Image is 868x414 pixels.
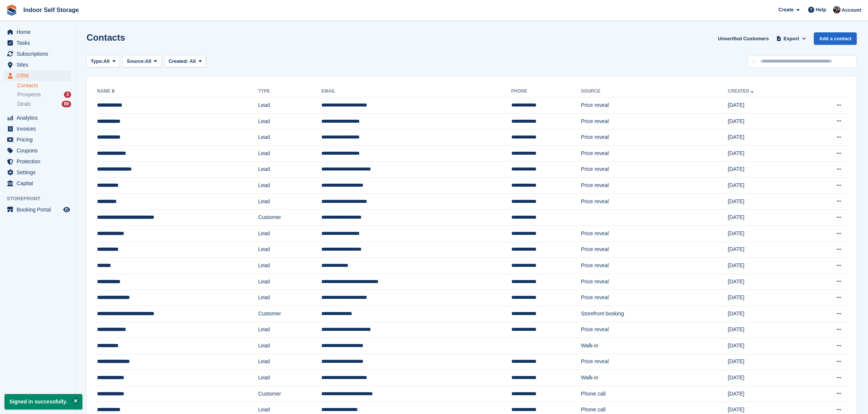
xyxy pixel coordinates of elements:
[581,242,728,258] td: Price reveal
[91,58,103,65] span: Type:
[4,145,71,156] a: menu
[728,290,804,306] td: [DATE]
[164,55,206,68] button: Created: All
[17,91,71,99] a: Prospects 3
[728,193,804,210] td: [DATE]
[321,85,511,97] th: Email
[7,195,75,202] span: Storefront
[17,59,62,70] span: Sites
[728,306,804,322] td: [DATE]
[169,58,188,64] span: Created:
[784,35,799,43] span: Export
[728,178,804,194] td: [DATE]
[190,58,196,64] span: All
[258,322,321,338] td: Lead
[258,210,321,226] td: Customer
[258,145,321,161] td: Lead
[127,58,145,65] span: Source:
[258,178,321,194] td: Lead
[258,97,321,114] td: Lead
[258,85,321,97] th: Type
[258,161,321,178] td: Lead
[4,134,71,145] a: menu
[581,370,728,386] td: Walk-in
[728,210,804,226] td: [DATE]
[17,204,62,215] span: Booking Portal
[87,32,125,43] h1: Contacts
[4,59,71,70] a: menu
[258,354,321,370] td: Lead
[581,145,728,161] td: Price reveal
[20,4,82,16] a: Indoor Self Storage
[258,113,321,129] td: Lead
[581,322,728,338] td: Price reveal
[258,129,321,146] td: Lead
[62,101,71,107] div: 89
[581,113,728,129] td: Price reveal
[581,338,728,354] td: Walk-in
[17,156,62,167] span: Protection
[258,242,321,258] td: Lead
[511,85,581,97] th: Phone
[145,58,152,65] span: All
[17,27,62,37] span: Home
[5,394,82,409] p: Signed in successfully.
[728,88,755,94] a: Created
[4,49,71,59] a: menu
[728,161,804,178] td: [DATE]
[581,258,728,274] td: Price reveal
[17,167,62,178] span: Settings
[581,161,728,178] td: Price reveal
[581,274,728,290] td: Price reveal
[17,100,31,108] span: Deals
[728,225,804,242] td: [DATE]
[17,38,62,48] span: Tasks
[814,32,857,45] a: Add a contact
[17,178,62,189] span: Capital
[17,82,71,89] a: Contacts
[581,306,728,322] td: Storefront booking
[728,242,804,258] td: [DATE]
[4,38,71,48] a: menu
[842,6,861,14] span: Account
[123,55,161,68] button: Source: All
[581,85,728,97] th: Source
[258,338,321,354] td: Lead
[17,134,62,145] span: Pricing
[4,167,71,178] a: menu
[258,370,321,386] td: Lead
[728,322,804,338] td: [DATE]
[581,354,728,370] td: Price reveal
[728,370,804,386] td: [DATE]
[816,6,826,14] span: Help
[728,274,804,290] td: [DATE]
[581,290,728,306] td: Price reveal
[258,193,321,210] td: Lead
[833,6,841,14] img: Sandra Pomeroy
[258,225,321,242] td: Lead
[581,97,728,114] td: Price reveal
[17,113,62,123] span: Analytics
[17,100,71,108] a: Deals 89
[775,32,808,45] button: Export
[728,386,804,402] td: [DATE]
[728,338,804,354] td: [DATE]
[17,49,62,59] span: Subscriptions
[4,27,71,37] a: menu
[4,70,71,81] a: menu
[87,55,120,68] button: Type: All
[103,58,110,65] span: All
[4,156,71,167] a: menu
[581,225,728,242] td: Price reveal
[4,123,71,134] a: menu
[581,193,728,210] td: Price reveal
[728,258,804,274] td: [DATE]
[581,129,728,146] td: Price reveal
[62,205,71,214] a: Preview store
[6,5,17,16] img: stora-icon-8386f47178a22dfd0bd8f6a31ec36ba5ce8667c1dd55bd0f319d3a0aa187defe.svg
[728,97,804,114] td: [DATE]
[715,32,772,45] a: Unverified Customers
[64,91,71,98] div: 3
[581,178,728,194] td: Price reveal
[17,145,62,156] span: Coupons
